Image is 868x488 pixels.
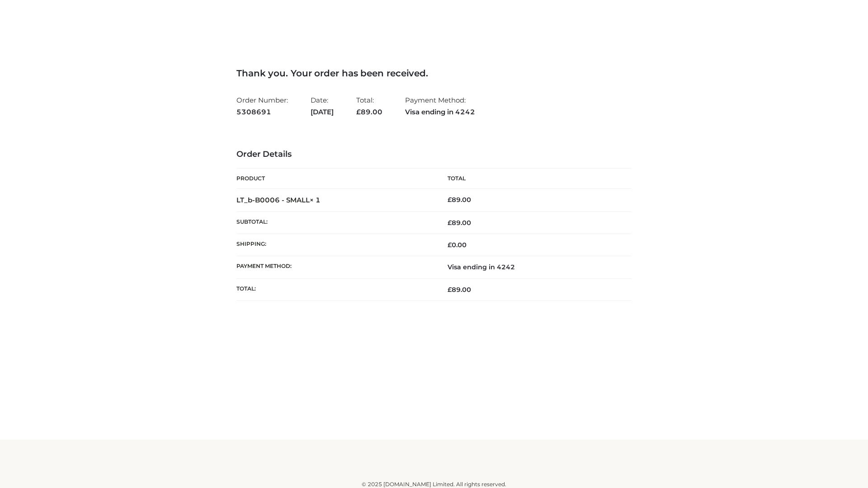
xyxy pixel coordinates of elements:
strong: [DATE] [311,106,334,118]
span: £ [356,108,361,116]
th: Payment method: [236,256,434,278]
li: Date: [311,92,334,120]
span: £ [448,196,452,204]
li: Order Number: [236,92,288,120]
span: £ [448,219,452,227]
span: 89.00 [448,219,471,227]
strong: Visa ending in 4242 [405,106,475,118]
td: Visa ending in 4242 [434,256,632,278]
h3: Thank you. Your order has been received. [236,68,632,79]
th: Shipping: [236,234,434,256]
th: Subtotal: [236,211,434,234]
strong: × 1 [310,196,321,204]
li: Payment Method: [405,92,475,120]
span: £ [448,286,452,294]
strong: 5308691 [236,106,288,118]
bdi: 0.00 [448,241,467,249]
th: Total [434,169,632,189]
span: 89.00 [448,286,471,294]
th: Total: [236,278,434,300]
strong: LT_b-B0006 - SMALL [236,196,321,204]
h3: Order Details [236,150,632,160]
span: 89.00 [356,108,382,116]
span: £ [448,241,452,249]
th: Product [236,169,434,189]
bdi: 89.00 [448,196,471,204]
li: Total: [356,92,382,120]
